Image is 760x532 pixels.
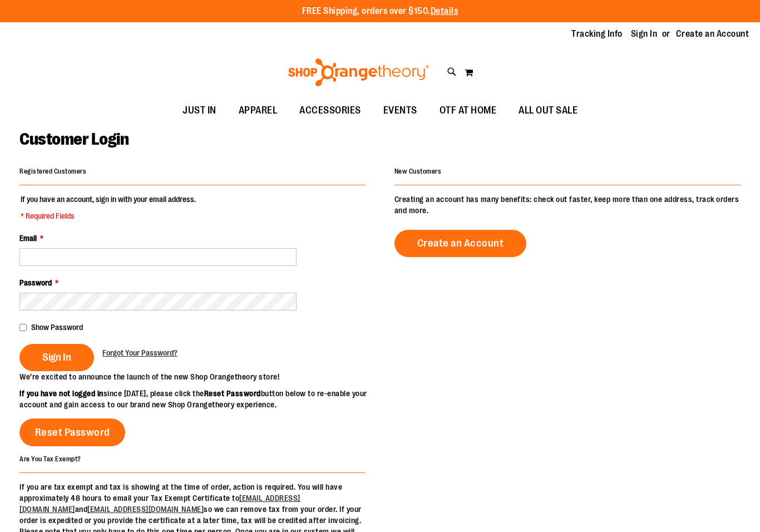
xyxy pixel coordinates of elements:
a: Create an Account [676,28,749,40]
span: Customer Login [19,130,129,149]
a: Create an Account [394,230,527,257]
a: Reset Password [19,418,125,446]
a: [EMAIL_ADDRESS][DOMAIN_NAME] [87,505,204,514]
a: Sign In [631,28,658,40]
span: EVENTS [383,98,417,123]
strong: Reset Password [204,389,261,398]
p: since [DATE], please click the button below to re-enable your account and gain access to our bran... [19,388,380,410]
span: Show Password [31,323,83,332]
span: Password [19,278,52,287]
span: * Required Fields [21,210,196,221]
img: Shop Orangetheory [287,58,431,86]
span: Reset Password [35,426,110,439]
span: Create an Account [417,237,504,249]
a: Forgot Your Password? [102,347,177,358]
button: Sign In [19,344,94,371]
span: ACCESSORIES [299,98,361,123]
p: Creating an account has many benefits: check out faster, keep more than one address, track orders... [394,194,741,216]
span: Forgot Your Password? [102,348,177,357]
span: ALL OUT SALE [519,98,578,123]
span: APPAREL [239,98,278,123]
span: JUST IN [182,98,216,123]
strong: If you have not logged in [19,389,103,398]
legend: If you have an account, sign in with your email address. [19,194,197,221]
strong: New Customers [394,168,442,175]
p: FREE Shipping, orders over $150. [302,5,458,18]
strong: Are You Tax Exempt? [19,455,81,462]
span: OTF AT HOME [440,98,497,123]
a: Details [431,6,458,16]
strong: Registered Customers [19,168,86,175]
span: Email [19,234,37,243]
a: Tracking Info [571,28,623,40]
span: Sign In [42,351,71,363]
p: We’re excited to announce the launch of the new Shop Orangetheory store! [19,371,380,382]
